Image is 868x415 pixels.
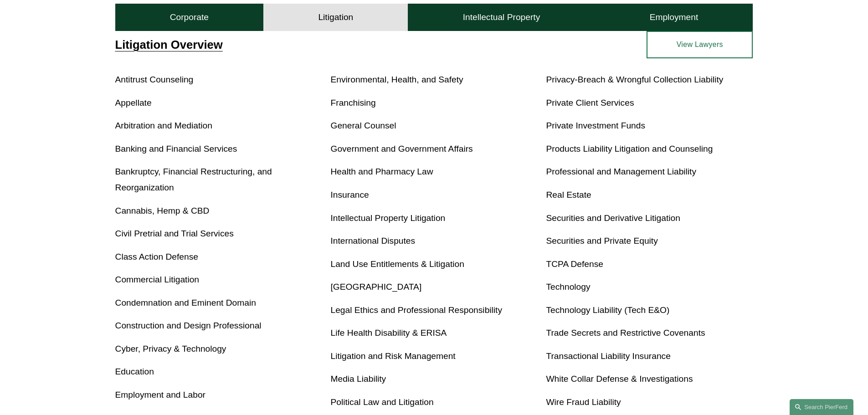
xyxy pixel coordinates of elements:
[331,236,416,246] a: International Disputes
[546,98,634,108] a: Private Client Services
[546,167,696,176] a: Professional and Management Liability
[115,252,198,261] a: Class Action Defense
[546,305,669,315] a: Technology Liability (Tech E&O)
[115,321,262,330] a: Construction and Design Professional
[546,259,603,269] a: TCPA Defense
[115,167,272,192] a: Bankruptcy, Financial Restructuring, and Reorganization
[115,38,223,51] a: Litigation Overview
[115,367,154,376] a: Education
[546,121,645,130] a: Private Investment Funds
[115,206,210,215] a: Cannabis, Hemp & CBD
[115,75,194,84] a: Antitrust Counseling
[647,31,753,58] a: View Lawyers
[115,98,152,108] a: Appellate
[115,298,256,307] a: Condemnation and Eminent Domain
[790,399,853,415] a: Search this site
[115,344,226,354] a: Cyber, Privacy & Technology
[318,12,353,23] h4: Litigation
[331,328,447,338] a: Life Health Disability & ERISA
[115,275,199,284] a: Commercial Litigation
[546,236,657,246] a: Securities and Private Equity
[546,213,680,223] a: Securities and Derivative Litigation
[115,229,234,238] a: Civil Pretrial and Trial Services
[115,144,237,154] a: Banking and Financial Services
[331,144,473,154] a: Government and Government Affairs
[115,121,212,130] a: Arbitration and Mediation
[546,144,713,154] a: Products Liability Litigation and Counseling
[115,390,205,400] a: Employment and Labor
[463,12,540,23] h4: Intellectual Property
[170,12,209,23] h4: Corporate
[546,374,693,384] a: White Collar Defense & Investigations
[546,351,670,361] a: Transactional Liability Insurance
[331,213,446,223] a: Intellectual Property Litigation
[331,374,386,384] a: Media Liability
[331,397,434,407] a: Political Law and Litigation
[650,12,699,23] h4: Employment
[331,75,463,84] a: Environmental, Health, and Safety
[546,328,705,338] a: Trade Secrets and Restrictive Covenants
[331,190,369,200] a: Insurance
[331,259,464,269] a: Land Use Entitlements & Litigation
[331,282,422,292] a: [GEOGRAPHIC_DATA]
[331,98,376,108] a: Franchising
[546,397,621,407] a: Wire Fraud Liability
[546,75,723,84] a: Privacy-Breach & Wrongful Collection Liability
[546,190,591,200] a: Real Estate
[331,167,433,176] a: Health and Pharmacy Law
[331,121,396,130] a: General Counsel
[546,282,590,292] a: Technology
[331,351,456,361] a: Litigation and Risk Management
[331,305,503,315] a: Legal Ethics and Professional Responsibility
